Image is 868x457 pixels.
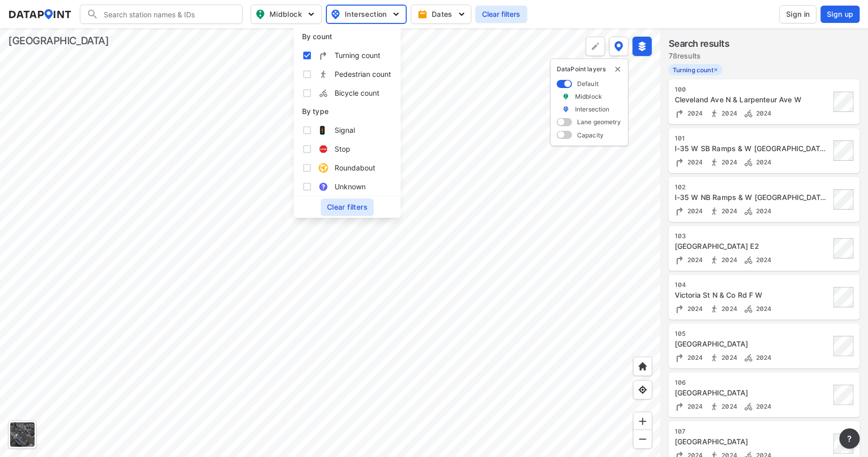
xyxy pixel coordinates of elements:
[685,207,703,215] span: 2024
[743,255,754,265] img: Bicycle count
[685,256,703,264] span: 2024
[777,5,819,23] a: Sign in
[669,64,723,75] label: Turning count
[754,158,772,166] span: 2024
[614,65,622,73] img: close-external-leyer.3061a1c7.svg
[754,109,772,117] span: 2024
[335,181,366,192] span: Unknown
[754,207,772,215] span: 2024
[709,206,720,216] img: Pedestrian count
[720,403,738,410] span: 2024
[675,232,830,240] div: 103
[675,379,830,387] div: 106
[335,50,380,61] span: Turning count
[475,6,527,23] button: Clear filters
[8,9,72,19] img: dataPointLogo.9353c09d.svg
[335,162,375,173] span: Roundabout
[255,8,315,20] span: Midblock
[827,9,854,19] span: Sign up
[840,429,860,449] button: more
[614,41,623,51] img: data-point-layers.37681fc9.svg
[720,207,738,215] span: 2024
[709,157,720,167] img: Pedestrian count
[720,256,738,264] span: 2024
[330,8,342,20] img: map_pin_int.54838e6b.svg
[743,206,754,216] img: Bicycle count
[577,131,604,139] label: Capacity
[675,304,685,314] img: Turning count
[720,158,738,166] span: 2024
[675,95,830,105] div: Cleveland Ave N & Larpenteur Ave W
[743,402,754,412] img: Bicycle count
[335,144,350,154] span: Stop
[318,163,328,173] img: Roundabout
[614,65,622,73] button: delete
[675,192,830,203] div: I-35 W NB Ramps & W County Rd E2
[675,108,685,119] img: Turning count
[675,85,830,94] div: 100
[586,37,605,56] div: Polygon tool
[685,354,703,361] span: 2024
[326,5,407,24] button: Intersection
[675,157,685,167] img: Turning count
[633,37,652,56] button: External layers
[633,380,652,399] div: View my location
[675,144,830,154] div: I-35 W SB Ramps & W County Rd E2
[720,305,738,312] span: 2024
[633,357,652,376] div: Home
[685,403,703,410] span: 2024
[754,305,772,312] span: 2024
[562,92,570,101] img: marker_Midblock.5ba75e30.svg
[819,6,860,23] a: Sign up
[633,412,652,431] div: Zoom in
[318,144,328,154] img: Stop
[780,5,817,23] button: Sign in
[786,9,810,19] span: Sign in
[557,65,622,73] p: DataPoint layers
[743,304,754,314] img: Bicycle count
[318,182,328,192] img: Unknown
[685,305,703,312] span: 2024
[675,206,685,216] img: Turning count
[669,51,730,61] label: 78 results
[709,304,720,314] img: Pedestrian count
[720,354,738,361] span: 2024
[321,198,374,216] button: Clear filters
[846,433,854,445] span: ?
[638,416,648,426] img: ZvzfEJKXnyWIrJytrsY285QMwk63cM6Drc+sIAAAAASUVORK5CYII=
[754,403,772,410] span: 2024
[457,9,467,19] img: 5YPKRKmlfpI5mqlR8AD95paCi+0kK1fRFDJSaMmawlwaeJcJwk9O2fotCW5ve9gAAAAASUVORK5CYII=
[327,202,368,212] span: Clear filters
[411,5,471,24] button: Dates
[335,125,355,135] span: Signal
[331,8,400,20] span: Intersection
[575,105,610,113] label: Intersection
[675,339,830,349] div: 8th Ave NW & 10th St NW
[675,353,685,363] img: Turning count
[575,92,602,101] label: Midblock
[675,134,830,142] div: 101
[709,402,720,412] img: Pedestrian count
[709,255,720,265] img: Pedestrian count
[675,427,830,436] div: 107
[335,69,391,79] span: Pedestrian count
[335,88,379,98] span: Bicycle count
[637,41,647,51] img: layers-active.d9e7dc51.svg
[743,353,754,363] img: Bicycle count
[675,241,830,251] div: Cleveland Ave & W County Rd E2
[685,158,703,166] span: 2024
[391,9,401,19] img: 5YPKRKmlfpI5mqlR8AD95paCi+0kK1fRFDJSaMmawlwaeJcJwk9O2fotCW5ve9gAAAAASUVORK5CYII=
[638,434,648,444] img: MAAAAAElFTkSuQmCC
[8,420,37,449] div: 베이스맵 켜기/끄기
[754,354,772,361] span: 2024
[417,9,428,19] img: calendar-gold.39a51dde.svg
[675,255,685,265] img: Turning count
[633,430,652,449] div: Zoom out
[675,281,830,289] div: 104
[675,402,685,412] img: Turning count
[318,69,328,79] img: suPEDneF1ANEx06wAAAAASUVORK5CYII=
[251,5,322,24] button: Midblock
[638,361,648,372] img: +XpAUvaXAN7GudzAAAAAElFTkSuQmCC
[306,9,316,19] img: 5YPKRKmlfpI5mqlR8AD95paCi+0kK1fRFDJSaMmawlwaeJcJwk9O2fotCW5ve9gAAAAASUVORK5CYII=
[302,32,393,42] p: By count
